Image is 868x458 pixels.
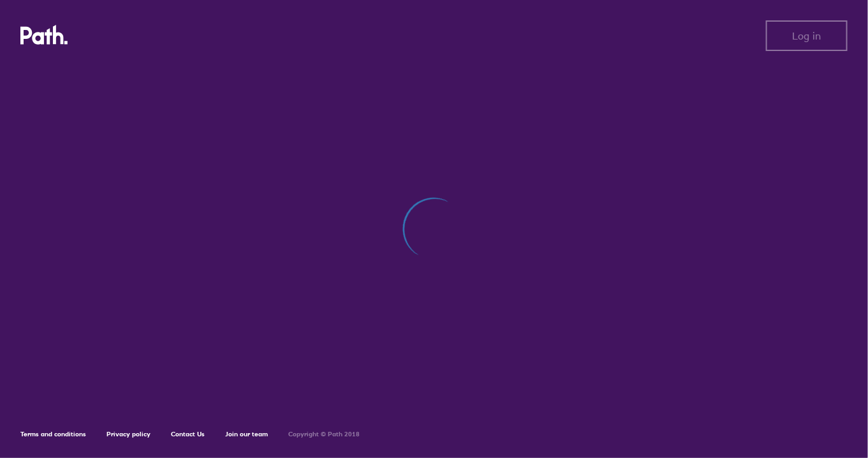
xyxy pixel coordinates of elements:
button: Log in [766,20,848,51]
span: Log in [793,30,821,41]
a: Join our team [225,430,268,438]
a: Privacy policy [107,430,151,438]
a: Terms and conditions [20,430,86,438]
h6: Copyright © Path 2018 [288,431,360,438]
a: Contact Us [171,430,205,438]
